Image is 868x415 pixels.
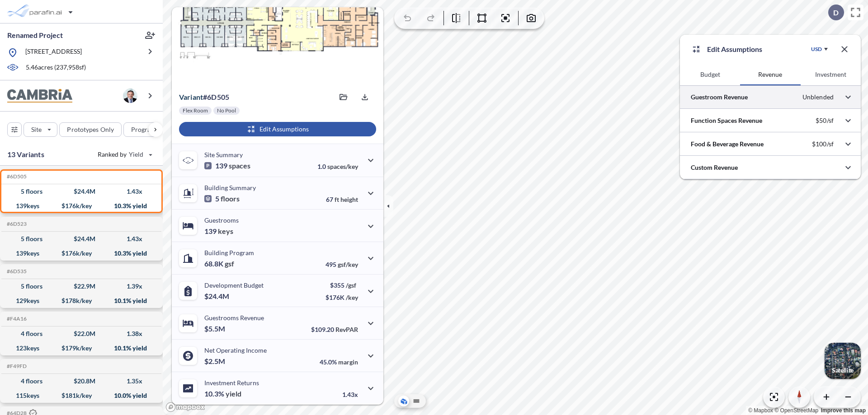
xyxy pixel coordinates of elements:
h5: Click to copy the code [5,221,27,227]
p: $2.5M [204,357,226,366]
button: Investment [801,64,861,85]
p: 139 [204,227,233,236]
h5: Click to copy the code [5,316,27,322]
img: user logo [123,89,137,103]
p: 5 [204,194,240,203]
p: $5.5M [204,324,226,333]
a: Mapbox homepage [165,402,205,412]
p: Flex Room [183,107,208,114]
p: Investment Returns [204,379,259,387]
p: 1.43x [342,391,358,398]
span: spaces [229,161,250,170]
button: Switcher ImageSatellite [825,343,861,379]
button: Prototypes Only [59,122,122,137]
p: $355 [325,281,358,289]
p: Program [131,125,156,134]
span: RevPAR [335,326,358,333]
p: $100/sf [812,140,834,148]
p: 5.46 acres ( 237,958 sf) [26,63,86,73]
p: Guestrooms [204,216,239,224]
span: height [340,196,358,203]
h5: Click to copy the code [5,363,27,369]
p: 10.3% [204,389,241,398]
a: OpenStreetMap [774,407,818,414]
span: /key [346,294,358,301]
h5: Click to copy the code [5,268,27,275]
button: Site [24,122,57,137]
p: 1.0 [317,163,358,170]
button: Budget [680,64,740,85]
p: Site Summary [204,151,243,159]
p: Building Summary [204,184,256,191]
img: BrandImage [7,89,72,103]
button: Ranked by Yield [90,147,158,162]
a: Improve this map [821,407,866,414]
p: $176K [325,294,358,301]
p: Building Program [204,249,254,256]
span: /gsf [346,281,356,289]
p: Net Operating Income [204,346,267,354]
div: USD [811,46,822,53]
span: ft [335,196,339,203]
p: 139 [204,161,250,170]
button: Aerial View [398,396,409,406]
p: Guestrooms Revenue [204,314,264,322]
span: Yield [129,150,144,159]
p: Edit Assumptions [707,44,762,55]
button: Program [123,122,172,137]
p: $24.4M [204,292,231,301]
span: margin [338,358,358,366]
p: 495 [325,261,358,268]
span: keys [218,227,233,236]
p: $109.20 [311,326,358,333]
a: Mapbox [748,407,773,414]
p: Satellite [832,367,854,374]
p: [STREET_ADDRESS] [25,47,82,58]
button: Edit Assumptions [179,122,376,136]
p: Prototypes Only [67,125,114,134]
p: Food & Beverage Revenue [691,140,764,149]
span: Variant [179,93,203,101]
p: $50/sf [816,117,834,125]
p: 68.8K [204,259,234,268]
p: Renamed Project [7,30,63,40]
p: Function Spaces Revenue [691,116,762,125]
button: Revenue [740,64,800,85]
span: gsf [225,259,234,268]
p: Development Budget [204,281,264,289]
h5: Click to copy the code [5,173,27,180]
p: Site [31,125,42,134]
p: Custom Revenue [691,163,738,172]
img: Switcher Image [825,343,861,379]
button: Site Plan [411,396,422,406]
p: 67 [326,196,358,203]
span: spaces/key [327,163,358,170]
p: 13 Variants [7,149,44,160]
p: D [833,9,839,17]
p: # 6d505 [179,93,229,102]
span: floors [221,194,240,203]
p: 45.0% [320,358,358,366]
span: gsf/key [338,261,358,268]
span: yield [226,389,241,398]
p: No Pool [217,107,236,114]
